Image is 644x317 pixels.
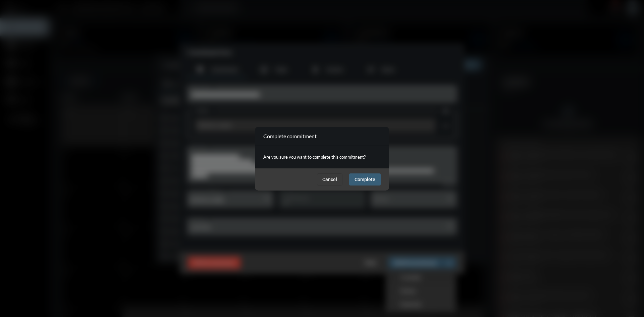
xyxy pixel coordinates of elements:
[322,177,337,182] span: Cancel
[263,133,317,139] h2: Complete commitment
[349,173,381,186] button: Complete
[355,177,375,182] span: Complete
[317,173,342,186] button: Cancel
[263,152,381,162] p: Are you sure you want to complete this commitment?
